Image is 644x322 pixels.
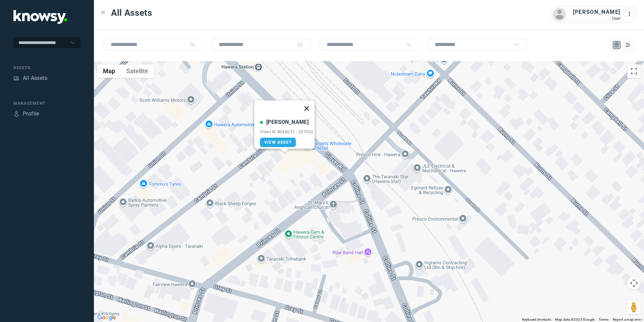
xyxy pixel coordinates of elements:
div: Search [298,42,303,47]
div: User [573,16,621,21]
img: avatar.png [553,8,566,21]
button: Drag Pegman onto the map to open Street View [627,301,641,314]
div: Client ID #GKB231 - 337050 [260,130,313,134]
a: Report a map error [613,318,642,321]
div: Assets [13,75,19,81]
img: Application Logo [13,10,67,24]
tspan: ... [628,11,634,16]
a: ProfileProfile [13,110,39,118]
div: : [627,10,635,19]
button: Keyboard shortcuts [522,317,551,322]
a: AssetsAll Assets [13,74,47,82]
span: Map data ©2025 Google [555,318,594,321]
span: View Asset [264,140,291,145]
div: Map [614,42,620,48]
a: Open this area in Google Maps (opens a new window) [96,313,118,322]
div: [PERSON_NAME] [573,8,621,16]
button: Close [299,100,315,117]
div: Assets [13,65,80,71]
div: : [627,10,635,18]
span: All Assets [111,7,152,19]
div: Management [13,100,80,106]
div: Toggle Menu [101,10,106,15]
div: Search [190,42,195,47]
div: Profile [13,111,19,117]
a: Terms (opens in new tab) [599,318,609,321]
div: List [625,42,631,48]
a: View Asset [260,138,296,147]
button: Show satellite imagery [121,64,154,78]
div: [PERSON_NAME] [266,118,309,126]
div: Profile [23,110,39,118]
div: All Assets [23,74,47,82]
button: Show street map [97,64,121,78]
button: Toggle fullscreen view [627,64,641,78]
img: Google [96,313,118,322]
button: Map camera controls [627,276,641,290]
